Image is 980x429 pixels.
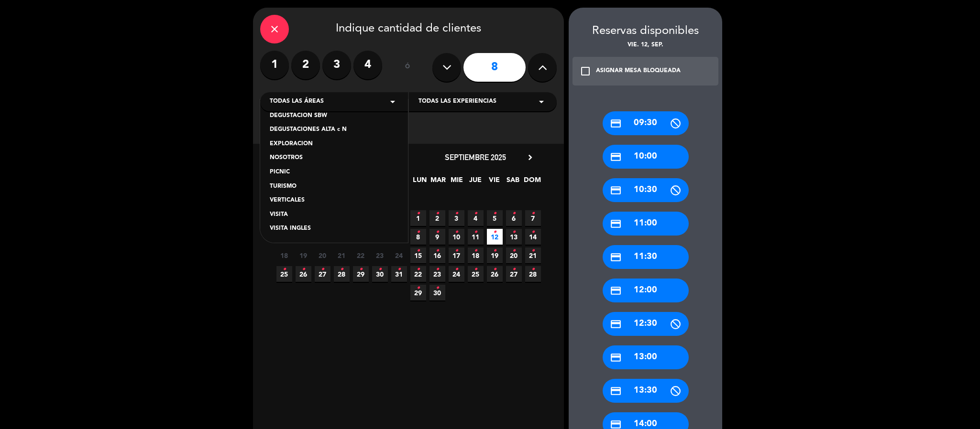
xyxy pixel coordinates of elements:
span: 3 [449,210,464,226]
span: 1 [410,210,426,226]
i: credit_card [610,184,622,196]
div: 11:30 [603,245,689,269]
i: • [531,206,535,221]
span: 26 [296,266,311,282]
div: VISITA [270,210,398,220]
i: • [436,206,439,221]
i: • [283,262,286,277]
i: • [321,262,324,277]
i: • [512,243,516,258]
i: • [455,206,458,221]
span: 4 [468,210,484,226]
label: 2 [291,51,320,79]
span: 11 [468,229,484,245]
div: DEGUSTACION SBW [270,111,398,121]
span: 20 [506,247,522,263]
span: 28 [525,266,541,282]
div: EXPLORACION [270,139,398,149]
div: ó [392,51,423,84]
span: 6 [506,210,522,226]
i: • [474,262,477,277]
span: 20 [315,247,330,263]
i: • [436,225,439,240]
span: MAR [430,174,446,190]
span: 31 [391,266,407,282]
span: Todas las áreas [270,97,324,107]
i: • [340,262,343,277]
span: 21 [525,247,541,263]
span: 27 [506,266,522,282]
i: • [474,243,477,258]
span: VIE [486,174,502,190]
i: • [531,262,535,277]
i: • [455,243,458,258]
i: close [269,23,280,35]
i: credit_card [610,118,622,129]
i: • [417,243,420,258]
span: 16 [429,247,445,263]
i: arrow_drop_down [387,96,398,107]
i: chevron_right [525,152,535,162]
span: 12 [487,229,503,245]
i: • [455,225,458,240]
label: 3 [322,51,351,79]
i: • [493,206,496,221]
i: • [512,225,516,240]
i: credit_card [610,151,622,163]
span: 29 [410,285,426,300]
label: 1 [260,51,289,79]
span: 23 [429,266,445,282]
div: Indique cantidad de clientes [260,15,557,43]
span: 7 [525,210,541,226]
span: 14 [525,229,541,245]
span: 18 [276,247,292,263]
span: 5 [487,210,503,226]
div: ASIGNAR MESA BLOQUEADA [596,66,681,76]
i: • [417,280,420,296]
span: 13 [315,229,330,245]
i: • [474,225,477,240]
i: credit_card [610,385,622,397]
i: • [302,262,305,277]
div: TURISMO [270,182,398,192]
div: 09:30 [603,111,689,135]
i: • [436,262,439,277]
div: 10:00 [603,145,689,169]
div: 13:00 [603,345,689,369]
span: 10 [449,229,464,245]
span: 24 [449,266,464,282]
i: • [531,225,535,240]
span: MIE [449,174,465,190]
span: 17 [391,229,407,245]
div: VERTICALES [270,196,398,205]
i: arrow_drop_down [536,96,547,107]
span: 29 [353,266,369,282]
span: 25 [276,266,292,282]
span: SAB [505,174,521,190]
span: 28 [334,266,350,282]
div: 12:00 [603,279,689,302]
i: • [493,262,496,277]
div: NOSOTROS [270,153,398,163]
i: • [455,262,458,277]
span: 14 [334,229,350,245]
span: 15 [410,247,426,263]
label: 4 [353,51,382,79]
span: 23 [372,247,388,263]
i: • [378,262,382,277]
div: 10:30 [603,178,689,202]
i: • [417,262,420,277]
span: 19 [296,247,311,263]
span: 24 [391,247,407,263]
i: • [417,225,420,240]
span: 26 [487,266,503,282]
i: credit_card [610,251,622,263]
i: • [474,206,477,221]
i: • [436,280,439,296]
span: 19 [487,247,503,263]
span: 30 [372,266,388,282]
div: 12:30 [603,312,689,336]
i: credit_card [610,218,622,230]
i: • [493,243,496,258]
span: JUE [468,174,484,190]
